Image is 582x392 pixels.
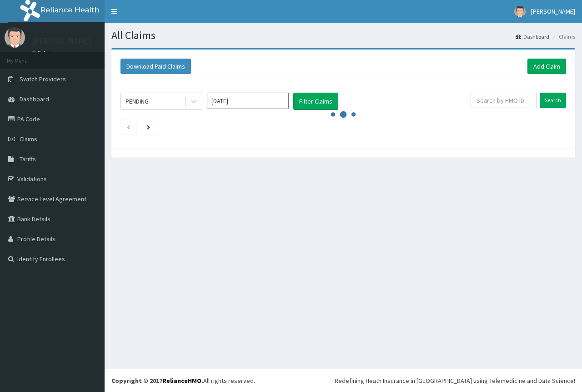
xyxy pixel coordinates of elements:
[126,123,130,131] a: Previous page
[32,37,91,45] p: [PERSON_NAME]
[330,101,357,128] svg: audio-loading
[20,95,49,103] span: Dashboard
[120,59,191,74] button: Download Paid Claims
[514,6,526,17] img: User Image
[20,135,37,143] span: Claims
[111,30,575,41] h1: All Claims
[125,97,149,106] div: PENDING
[471,93,537,108] input: Search by HMO ID
[335,376,575,385] div: Redefining Heath Insurance in [GEOGRAPHIC_DATA] using Telemedicine and Data Science!
[105,369,582,392] footer: All rights reserved.
[550,33,575,40] li: Claims
[516,33,549,40] a: Dashboard
[527,59,566,74] a: Add Claim
[162,377,201,385] a: RelianceHMO
[32,50,54,56] a: Online
[147,123,150,131] a: Next page
[207,93,289,109] input: Select Month and Year
[540,93,566,108] input: Search
[111,377,203,385] strong: Copyright © 2017 .
[20,75,66,83] span: Switch Providers
[531,7,575,15] span: [PERSON_NAME]
[20,155,36,163] span: Tariffs
[293,93,338,110] button: Filter Claims
[5,27,25,48] img: User Image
